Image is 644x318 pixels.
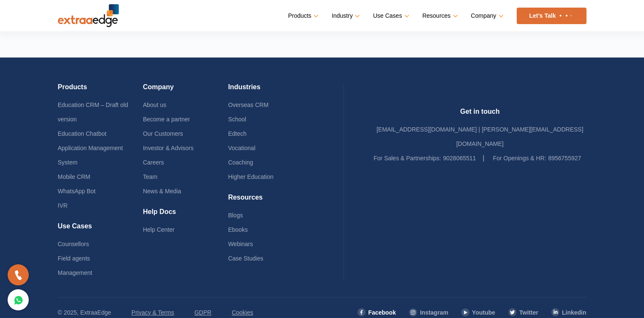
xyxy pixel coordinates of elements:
[422,10,456,22] a: Resources
[143,130,183,137] a: Our Customers
[374,151,441,165] label: For Sales & Partnerships:
[58,222,143,237] h4: Use Cases
[143,116,190,123] a: Become a partner
[58,241,89,247] a: Counsellors
[58,255,90,262] a: Field agents
[288,10,317,22] a: Products
[143,188,181,195] a: News & Media
[58,83,143,98] h4: Products
[58,188,96,195] a: WhatsApp Bot
[143,101,166,108] a: About us
[143,159,164,166] a: Careers
[548,155,581,162] a: 8956755927
[376,126,583,147] a: [EMAIL_ADDRESS][DOMAIN_NAME] | [PERSON_NAME][EMAIL_ADDRESS][DOMAIN_NAME]
[58,269,93,276] a: Management
[228,226,248,233] a: Ebooks
[228,159,253,166] a: Coaching
[228,83,313,98] h4: Industries
[373,10,407,22] a: Use Cases
[228,101,269,108] a: Overseas CRM
[332,10,358,22] a: Industry
[374,107,586,122] h4: Get in touch
[493,151,546,165] label: For Openings & HR:
[58,145,123,166] a: Application Management System
[58,130,107,137] a: Education Chatbot
[143,83,228,98] h4: Company
[443,155,476,162] a: 9028065511
[58,202,68,209] a: IVR
[58,173,90,180] a: Mobile CRM
[228,255,263,262] a: Case Studies
[517,8,586,24] a: Let’s Talk
[471,10,502,22] a: Company
[228,241,253,247] a: Webinars
[228,116,246,123] a: School
[228,173,273,180] a: Higher Education
[228,193,313,208] h4: Resources
[143,145,194,151] a: Investor & Advisors
[58,101,129,123] a: Education CRM – Draft old version
[228,145,255,151] a: Vocational
[143,173,157,180] a: Team
[143,208,228,222] h4: Help Docs
[228,212,243,219] a: Blogs
[228,130,247,137] a: Edtech
[143,226,175,233] a: Help Center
